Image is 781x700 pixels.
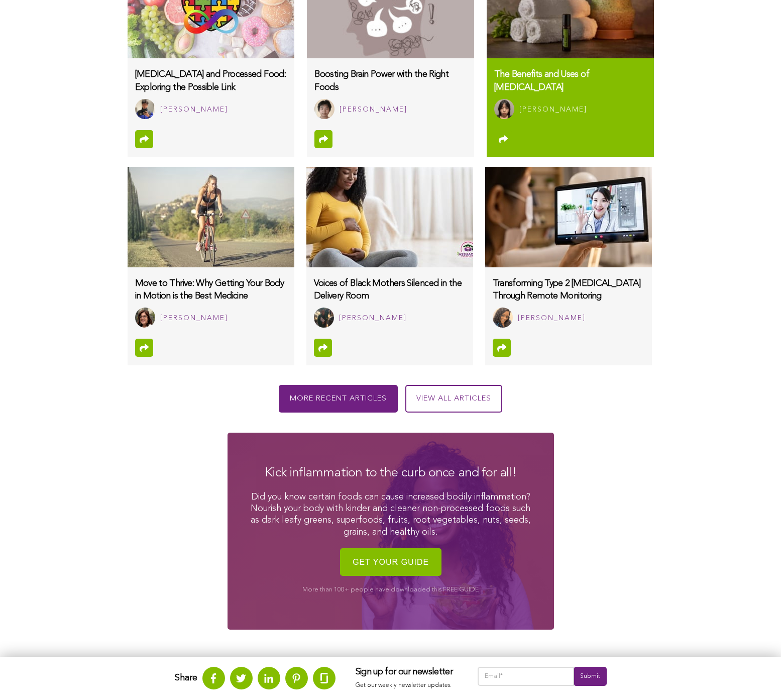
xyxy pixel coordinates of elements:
[494,68,646,93] h3: The Benefits and Uses of [MEDICAL_DATA]
[160,312,228,325] div: [PERSON_NAME]
[306,267,473,335] a: Voices of Black Mothers Silenced in the Delivery Room Alexis Fedrick [PERSON_NAME]
[128,58,294,126] a: [MEDICAL_DATA] and Processed Food: Exploring the Possible Link Mubtasim Hossain [PERSON_NAME]
[135,99,155,119] img: Mubtasim Hossain
[248,464,534,482] h2: Kick inflammation to the curb once and for all!
[279,385,398,413] div: More recent articles
[248,586,534,594] p: More than 100+ people have downloaded this FREE GUIDE
[485,267,652,335] a: Transforming Type 2 [MEDICAL_DATA] Through Remote Monitoring Claudia Ciceron [PERSON_NAME]
[306,167,473,267] img: voices-of-black-mothers-silenced-in-the-delivery-room
[314,308,334,328] img: Alexis Fedrick
[478,667,575,686] input: Email*
[314,277,466,303] h3: Voices of Black Mothers Silenced in the Delivery Room
[574,667,606,686] input: Submit
[487,58,653,126] a: The Benefits and Uses of [MEDICAL_DATA] Hung Lam [PERSON_NAME]
[340,543,441,581] img: Get your guide
[340,104,407,116] div: [PERSON_NAME]
[160,104,228,116] div: [PERSON_NAME]
[493,277,644,303] h3: Transforming Type 2 [MEDICAL_DATA] Through Remote Monitoring
[128,267,294,335] a: Move to Thrive: Why Getting Your Body in Motion is the Best Medicine Natalina Bacus [PERSON_NAME]
[248,491,534,539] p: Did you know certain foods can cause increased bodily inflammation? Nourish your body with kinder...
[314,99,334,119] img: Max Shi
[135,277,287,303] h3: Move to Thrive: Why Getting Your Body in Motion is the Best Medicine
[175,673,197,682] strong: Share
[307,58,474,126] a: Boosting Brain Power with the Right Foods Max Shi [PERSON_NAME]
[494,99,514,119] img: Hung Lam
[135,68,287,93] h3: [MEDICAL_DATA] and Processed Food: Exploring the Possible Link
[356,680,458,691] p: Get our weekly newsletter updates.
[339,312,407,325] div: [PERSON_NAME]
[314,68,466,93] h3: Boosting Brain Power with the Right Foods
[135,308,155,328] img: Natalina Bacus
[731,652,781,700] iframe: Chat Widget
[320,673,328,683] img: glassdoor.svg
[128,167,294,267] img: move-to-thrive-why-getting-your-body-in-motion-is-the-best-medicine
[519,104,587,116] div: [PERSON_NAME]
[518,312,586,325] div: [PERSON_NAME]
[405,385,502,413] a: View all articles
[356,667,458,678] h3: Sign up for our newsletter
[493,308,513,328] img: Claudia Ciceron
